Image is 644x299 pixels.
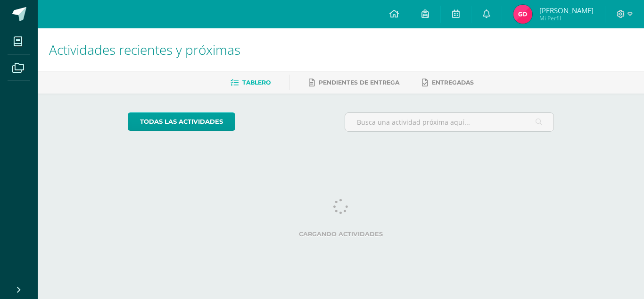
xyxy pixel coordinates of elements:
[128,112,235,131] a: todas las Actividades
[345,113,554,131] input: Busca una actividad próxima aquí...
[49,41,240,59] span: Actividades recientes y próximas
[432,79,474,86] span: Entregadas
[319,79,399,86] span: Pendientes de entrega
[242,79,271,86] span: Tablero
[309,75,399,90] a: Pendientes de entrega
[231,75,271,90] a: Tablero
[513,5,532,24] img: 24a3b963a79dffa08ef63a6ade5a106e.png
[539,6,594,15] span: [PERSON_NAME]
[422,75,474,90] a: Entregadas
[539,14,594,22] span: Mi Perfil
[128,231,554,238] label: Cargando actividades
